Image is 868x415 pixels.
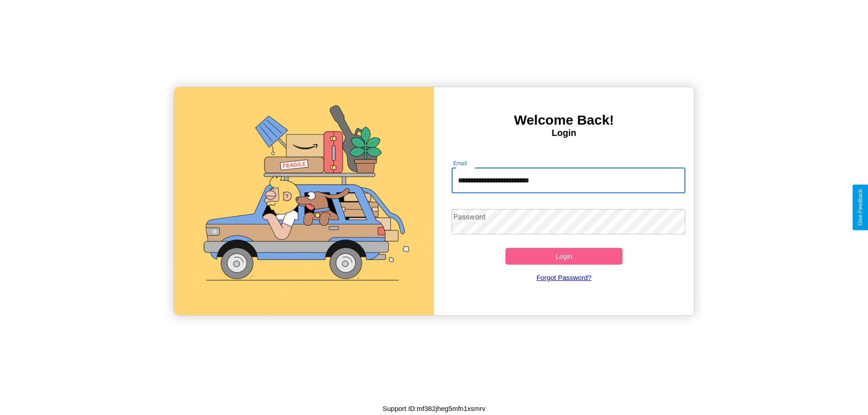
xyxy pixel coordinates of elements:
[382,402,486,415] p: Support ID: mf382jheg5mfn1xsmrv
[174,87,434,315] img: gif
[434,128,694,138] h4: Login
[505,248,623,265] button: Login
[857,189,863,226] div: Give Feedback
[453,159,467,167] label: Email
[434,112,694,128] h3: Welcome Back!
[447,265,681,290] a: Forgot Password?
